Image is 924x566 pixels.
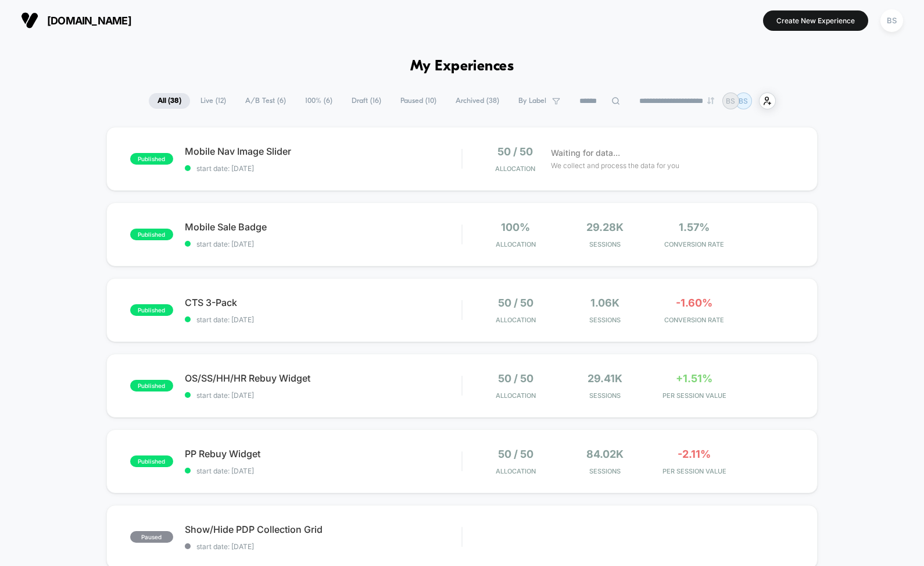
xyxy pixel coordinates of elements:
span: We collect and process the data for you [551,160,679,171]
span: CTS 3-Pack [185,297,461,308]
span: 1.06k [590,297,619,309]
span: Allocation [496,316,536,324]
button: Create New Experience [763,10,868,31]
span: start date: [DATE] [185,315,461,324]
span: start date: [DATE] [185,240,461,248]
span: 50 / 50 [498,297,533,309]
button: BS [877,9,907,33]
span: 100% [501,221,530,233]
span: [DOMAIN_NAME] [47,15,131,27]
span: paused [130,531,173,543]
span: Live ( 12 ) [192,93,235,109]
span: published [130,304,173,316]
img: end [707,97,714,104]
span: Allocation [496,467,536,475]
span: 29.28k [586,221,624,233]
span: Show/Hide PDP Collection Grid [185,524,461,535]
span: Allocation [495,165,535,173]
span: 100% ( 6 ) [296,93,341,109]
span: published [130,455,173,467]
div: BS [880,9,903,32]
span: PER SESSION VALUE [653,467,736,475]
span: start date: [DATE] [185,164,461,173]
span: -2.11% [678,448,711,460]
span: start date: [DATE] [185,467,461,475]
span: 50 / 50 [498,372,533,385]
span: Paused ( 10 ) [392,93,445,109]
span: published [130,153,173,165]
span: Allocation [496,391,536,400]
span: published [130,229,173,240]
span: start date: [DATE] [185,542,461,551]
span: Sessions [563,467,647,475]
span: -1.60% [676,297,712,309]
img: Visually logo [21,12,38,29]
span: Mobile Sale Badge [185,221,461,233]
span: Allocation [496,240,536,248]
span: PER SESSION VALUE [653,391,736,400]
span: start date: [DATE] [185,391,461,400]
span: CONVERSION RATE [653,240,736,248]
span: +1.51% [676,372,712,385]
span: 29.41k [588,372,622,385]
span: published [130,380,173,391]
p: BS [739,97,748,105]
p: BS [726,97,735,105]
span: CONVERSION RATE [653,316,736,324]
span: By Label [518,97,546,105]
span: Mobile Nav Image Slider [185,145,461,157]
h1: My Experiences [410,58,514,75]
span: A/B Test ( 6 ) [237,93,295,109]
span: 1.57% [679,221,710,233]
span: Draft ( 16 ) [343,93,390,109]
span: Sessions [563,391,647,400]
span: Waiting for data... [551,147,620,159]
span: Archived ( 38 ) [447,93,508,109]
span: 50 / 50 [498,448,533,460]
span: Sessions [563,316,647,324]
span: All ( 38 ) [149,93,190,109]
span: OS/SS/HH/HR Rebuy Widget [185,372,461,384]
span: Sessions [563,240,647,248]
button: [DOMAIN_NAME] [17,11,135,30]
span: 50 / 50 [497,145,533,158]
span: 84.02k [586,448,624,460]
span: PP Rebuy Widget [185,448,461,460]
